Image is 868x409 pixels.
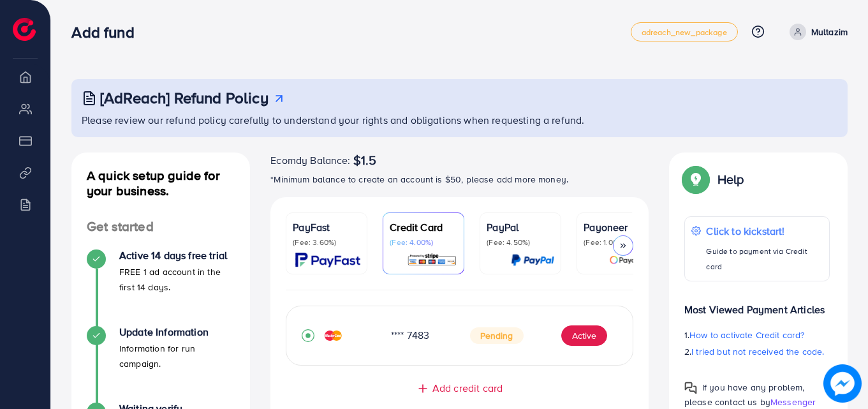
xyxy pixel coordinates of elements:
[470,327,524,344] span: Pending
[487,237,554,248] p: (Fee: 4.50%)
[784,24,848,40] a: Multazim
[119,326,235,338] h4: Update Information
[432,381,503,396] span: Add credit card
[71,219,250,235] h4: Get started
[390,237,457,248] p: (Fee: 4.00%)
[811,24,848,40] p: Multazim
[390,219,457,235] p: Credit Card
[689,329,804,341] span: How to activate Credit card?
[561,325,607,346] button: Active
[706,244,823,274] p: Guide to payment via Credit card
[511,253,554,267] img: card
[684,292,830,317] p: Most Viewed Payment Articles
[302,329,314,342] svg: record circle
[119,264,235,295] p: FREE 1 ad account in the first 14 days.
[770,396,816,408] span: Messenger
[684,168,707,191] img: Popup guide
[71,249,250,326] li: Active 14 days free trial
[584,237,651,248] p: (Fee: 1.00%)
[13,18,36,41] img: logo
[119,341,235,371] p: Information for run campaign.
[293,219,360,235] p: PayFast
[642,28,727,36] span: adreach_new_package
[325,331,342,341] img: credit
[717,172,744,187] p: Help
[706,223,823,239] p: Click to kickstart!
[270,172,649,187] p: *Minimum balance to create an account is $50, please add more money.
[270,152,350,168] span: Ecomdy Balance:
[631,22,738,41] a: adreach_new_package
[684,344,830,359] p: 2.
[487,219,554,235] p: PayPal
[293,237,360,248] p: (Fee: 3.60%)
[295,253,360,267] img: card
[119,249,235,262] h4: Active 14 days free trial
[684,382,697,394] img: Popup guide
[71,168,250,198] h4: A quick setup guide for your business.
[684,327,830,343] p: 1.
[71,326,250,403] li: Update Information
[823,364,862,403] img: image
[100,89,268,107] h3: [AdReach] Refund Policy
[684,381,805,408] span: If you have any problem, please contact us by
[691,345,824,358] span: I tried but not received the code.
[353,152,377,168] span: $1.5
[82,112,840,128] p: Please review our refund policy carefully to understand your rights and obligations when requesti...
[609,253,651,267] img: card
[407,253,457,267] img: card
[71,23,144,41] h3: Add fund
[584,219,651,235] p: Payoneer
